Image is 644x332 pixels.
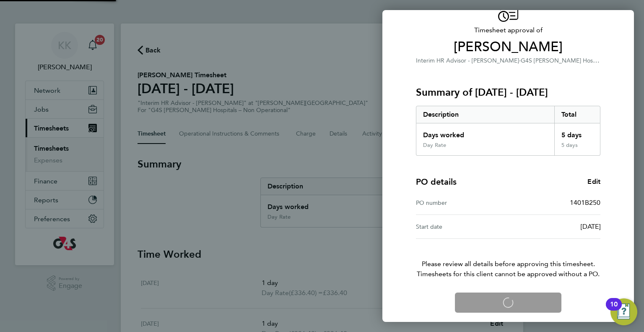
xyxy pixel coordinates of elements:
[416,123,554,142] div: Days worked
[416,176,457,188] h4: PO details
[587,178,600,186] span: Edit
[587,177,600,187] a: Edit
[416,198,508,208] div: PO number
[554,123,600,142] div: 5 days
[416,222,508,232] div: Start date
[416,106,554,123] div: Description
[519,57,521,64] span: ·
[570,199,600,207] span: 1401B250
[406,269,610,279] span: Timesheets for this client cannot be approved without a PO.
[423,142,446,149] div: Day Rate
[416,39,600,55] span: [PERSON_NAME]
[508,222,600,232] div: [DATE]
[416,106,600,156] div: Summary of 18 - 24 Aug 2025
[554,142,600,155] div: 5 days
[416,57,519,64] span: Interim HR Advisor - [PERSON_NAME]
[416,86,600,99] h3: Summary of [DATE] - [DATE]
[610,298,637,325] button: Open Resource Center, 10 new notifications
[416,25,600,35] span: Timesheet approval of
[554,106,600,123] div: Total
[610,304,618,315] div: 10
[406,239,610,279] p: Please review all details before approving this timesheet.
